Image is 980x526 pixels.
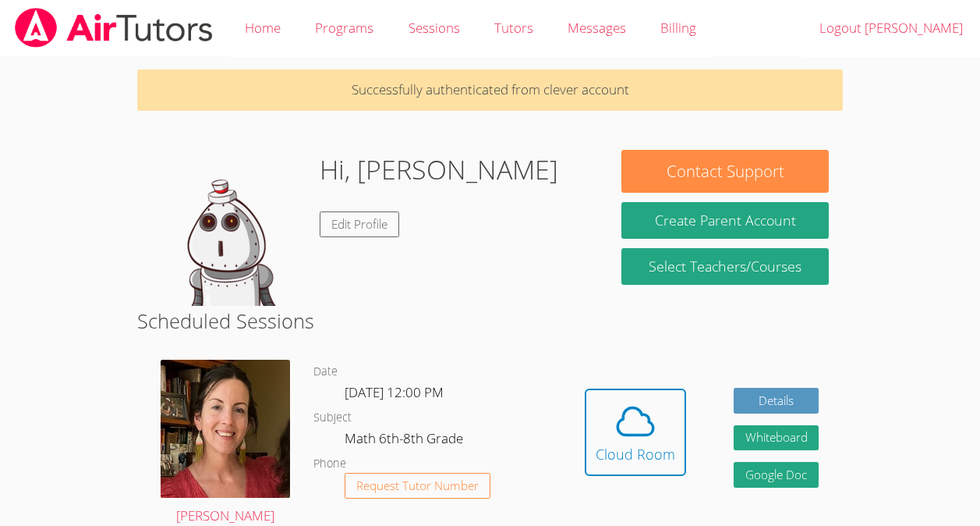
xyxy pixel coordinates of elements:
[734,388,819,414] a: Details
[596,443,675,465] div: Cloud Room
[313,362,338,382] dt: Date
[137,306,843,336] h2: Scheduled Sessions
[345,428,466,454] dd: Math 6th-8th Grade
[320,150,558,190] h1: Hi, [PERSON_NAME]
[345,473,490,499] button: Request Tutor Number
[734,462,819,488] a: Google Doc
[568,19,626,37] span: Messages
[621,248,828,285] a: Select Teachers/Courses
[313,454,346,474] dt: Phone
[585,389,686,476] button: Cloud Room
[345,383,444,401] span: [DATE] 12:00 PM
[137,69,843,111] p: Successfully authenticated from clever account
[313,408,352,428] dt: Subject
[621,202,828,239] button: Create Parent Account
[356,480,479,492] span: Request Tutor Number
[161,360,290,498] img: IMG_4957.jpeg
[621,150,828,193] button: Contact Support
[734,425,819,451] button: Whiteboard
[13,8,214,48] img: airtutors_banner-c4298cdbf04f3fff15de1276eac7730deb9818008684d7c2e4769d2f7ddbe033.png
[320,211,399,237] a: Edit Profile
[151,150,307,306] img: default.png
